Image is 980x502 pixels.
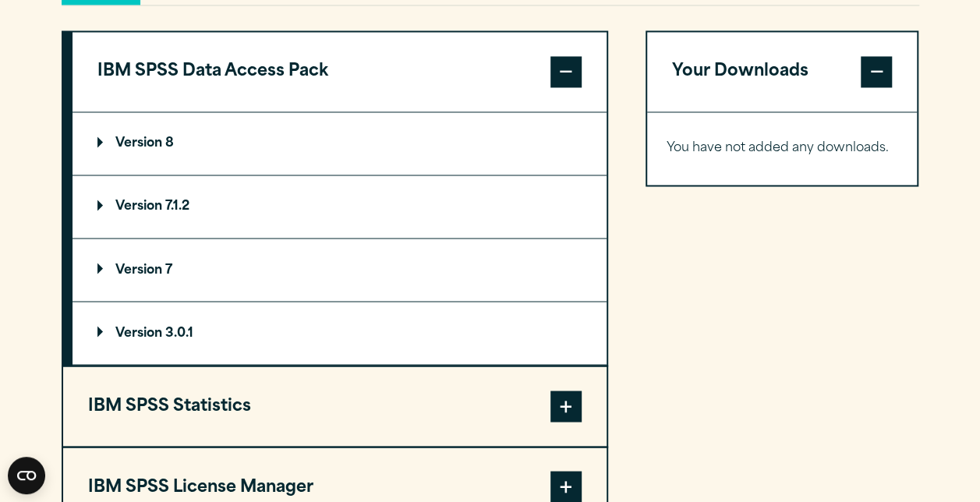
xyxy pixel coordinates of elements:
[97,327,193,339] p: Version 3.0.1
[647,111,918,185] div: Your Downloads
[73,112,607,175] summary: Version 8
[73,111,607,365] div: IBM SPSS Data Access Pack
[8,457,45,494] button: Open CMP widget
[97,137,174,150] p: Version 8
[73,175,607,238] summary: Version 7.1.2
[73,302,607,364] summary: Version 3.0.1
[63,366,607,446] button: IBM SPSS Statistics
[97,263,172,276] p: Version 7
[73,32,607,111] button: IBM SPSS Data Access Pack
[97,200,189,213] p: Version 7.1.2
[73,239,607,301] summary: Version 7
[667,137,898,160] p: You have not added any downloads.
[647,32,918,111] button: Your Downloads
